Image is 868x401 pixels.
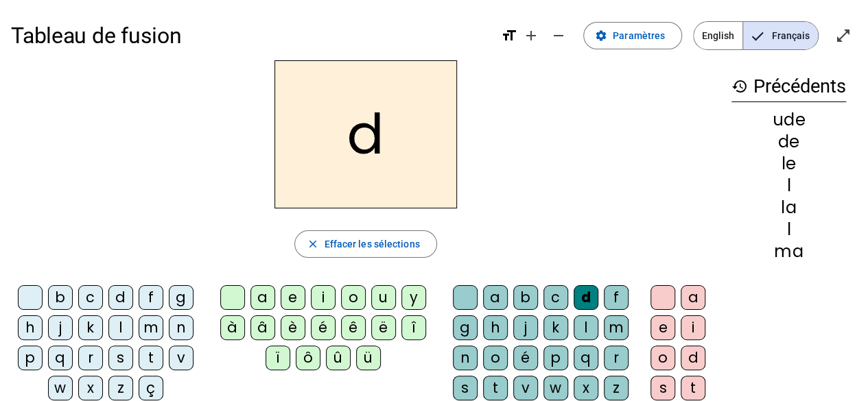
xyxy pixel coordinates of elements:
div: é [311,315,336,340]
div: à [220,315,245,340]
mat-icon: add [523,27,539,44]
div: de [731,134,846,150]
div: c [78,285,103,310]
div: v [169,345,193,370]
div: k [78,315,103,340]
div: ü [356,345,381,370]
div: w [48,376,73,400]
h1: Tableau de fusion [11,14,490,58]
div: l [731,221,846,238]
div: l [574,315,598,340]
button: Entrer en plein écran [830,22,857,49]
div: d [108,285,133,310]
div: h [18,315,43,340]
button: Diminuer la taille de la police [545,22,572,49]
div: q [574,345,598,370]
button: Effacer les sélections [294,230,436,258]
div: a [483,285,508,310]
div: n [453,345,478,370]
div: b [513,285,538,310]
div: e [281,285,305,310]
div: g [169,285,193,310]
div: f [139,285,163,310]
div: ç [139,376,163,400]
div: g [453,315,478,340]
div: v [513,376,538,400]
div: e [650,315,675,340]
div: j [48,315,73,340]
div: z [604,376,629,400]
div: x [78,376,103,400]
div: r [604,345,629,370]
div: ë [371,315,396,340]
div: s [453,376,478,400]
mat-button-toggle-group: Language selection [693,21,819,50]
div: o [650,345,675,370]
div: ï [266,345,290,370]
div: r [78,345,103,370]
div: l [731,178,846,194]
span: Effacer les sélections [324,236,419,252]
mat-icon: close [306,238,318,250]
div: b [48,285,73,310]
div: m [139,315,163,340]
div: è [281,315,305,340]
div: s [650,376,675,400]
div: ô [296,345,320,370]
div: î [401,315,426,340]
div: â [250,315,275,340]
div: p [18,345,43,370]
div: u [371,285,396,310]
div: p [543,345,568,370]
div: t [681,376,705,400]
div: t [139,345,163,370]
mat-icon: settings [595,29,607,42]
div: i [311,285,336,310]
div: w [543,376,568,400]
div: la [731,199,846,216]
div: é [513,345,538,370]
div: ude [731,112,846,128]
div: t [483,376,508,400]
div: ê [341,315,366,340]
div: i [681,315,705,340]
div: o [341,285,366,310]
div: ma [731,243,846,260]
div: n [169,315,193,340]
div: a [681,285,705,310]
div: l [108,315,133,340]
div: le [731,156,846,172]
div: j [513,315,538,340]
h3: Précédents [731,71,846,102]
div: h [483,315,508,340]
div: û [326,345,351,370]
span: Paramètres [613,27,665,44]
div: m [604,315,629,340]
div: c [543,285,568,310]
button: Augmenter la taille de la police [517,22,545,49]
div: o [483,345,508,370]
div: s [108,345,133,370]
div: y [401,285,426,310]
mat-icon: open_in_full [835,27,852,44]
div: z [108,376,133,400]
mat-icon: format_size [501,27,517,44]
div: a [250,285,275,310]
div: x [574,376,598,400]
span: Français [743,22,818,49]
div: f [604,285,629,310]
div: d [681,345,705,370]
mat-icon: remove [550,27,567,44]
span: English [694,22,742,49]
div: q [48,345,73,370]
mat-icon: history [731,78,748,95]
button: Paramètres [583,22,682,49]
div: d [574,285,598,310]
h2: d [274,60,457,208]
div: k [543,315,568,340]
